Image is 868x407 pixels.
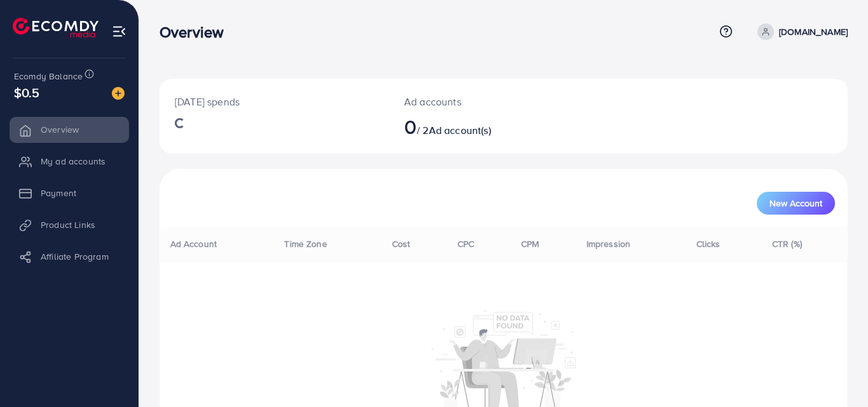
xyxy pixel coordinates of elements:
p: [DOMAIN_NAME] [779,24,848,39]
img: image [112,87,125,100]
p: Ad accounts [404,94,546,109]
h2: / 2 [404,114,546,138]
img: menu [112,24,126,39]
span: $0.5 [14,83,40,102]
span: 0 [404,112,417,141]
p: [DATE] spends [175,94,374,109]
img: logo [13,18,98,37]
h3: Overview [159,23,234,41]
span: Ad account(s) [429,123,491,137]
span: New Account [770,199,822,208]
a: [DOMAIN_NAME] [752,23,848,40]
button: New Account [757,192,835,215]
span: Ecomdy Balance [14,70,83,83]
